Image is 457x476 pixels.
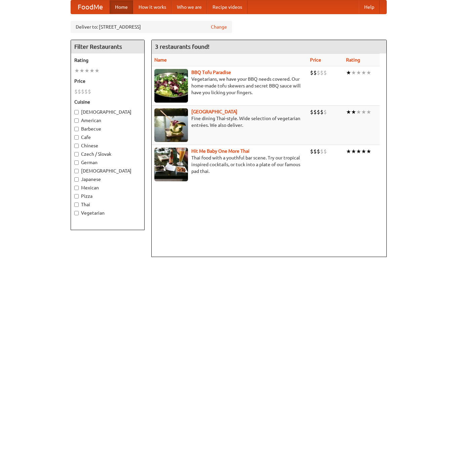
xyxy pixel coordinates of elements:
[191,148,250,154] a: Hit Me Baby One More Thai
[361,108,366,116] li: ★
[74,159,141,166] label: German
[74,135,79,140] input: Cafe
[74,177,79,182] input: Japanese
[74,118,79,123] input: American
[74,168,141,174] label: [DEMOGRAPHIC_DATA]
[74,99,141,105] h5: Cuisine
[154,57,167,63] a: Name
[317,148,320,155] li: $
[346,148,351,155] li: ★
[74,57,141,64] h5: Rating
[74,67,79,74] li: ★
[74,134,141,141] label: Cafe
[323,148,327,155] li: $
[317,108,320,116] li: $
[366,69,371,76] li: ★
[74,152,79,156] input: Czech / Slovak
[356,69,361,76] li: ★
[74,169,79,173] input: [DEMOGRAPHIC_DATA]
[356,148,361,155] li: ★
[346,57,360,63] a: Rating
[211,24,227,30] a: Change
[346,69,351,76] li: ★
[74,211,79,215] input: Vegetarian
[155,43,210,50] ng-pluralize: 3 restaurants found!
[351,148,356,155] li: ★
[154,108,188,142] img: satay.jpg
[310,57,321,63] a: Price
[74,88,78,95] li: $
[110,0,133,14] a: Home
[154,148,188,181] img: babythai.jpg
[74,110,79,114] input: [DEMOGRAPHIC_DATA]
[154,69,188,103] img: tofuparadise.jpg
[323,108,327,116] li: $
[88,88,91,95] li: $
[71,21,232,33] div: Deliver to: [STREET_ADDRESS]
[361,148,366,155] li: ★
[74,203,79,207] input: Thai
[359,0,380,14] a: Help
[172,0,207,14] a: Who we are
[84,88,88,95] li: $
[133,0,172,14] a: How it works
[154,76,305,96] p: Vegetarians, we have your BBQ needs covered. Our home-made tofu skewers and secret BBQ sauce will...
[351,108,356,116] li: ★
[310,148,313,155] li: $
[320,148,323,155] li: $
[81,88,84,95] li: $
[351,69,356,76] li: ★
[94,67,100,74] li: ★
[74,142,141,149] label: Chinese
[346,108,351,116] li: ★
[74,184,141,191] label: Mexican
[74,186,79,190] input: Mexican
[74,127,79,131] input: Barbecue
[366,108,371,116] li: ★
[74,125,141,132] label: Barbecue
[84,67,89,74] li: ★
[89,67,94,74] li: ★
[320,69,323,76] li: $
[74,160,79,165] input: German
[207,0,247,14] a: Recipe videos
[310,108,313,116] li: $
[74,117,141,124] label: American
[74,201,141,208] label: Thai
[74,144,79,148] input: Chinese
[361,69,366,76] li: ★
[310,69,313,76] li: $
[74,78,141,84] h5: Price
[78,88,81,95] li: $
[74,194,79,198] input: Pizza
[79,67,84,74] li: ★
[323,69,327,76] li: $
[154,154,305,175] p: Thai food with a youthful bar scene. Try our tropical inspired cocktails, or tuck into a plate of...
[313,148,317,155] li: $
[366,148,371,155] li: ★
[313,69,317,76] li: $
[191,109,237,114] a: [GEOGRAPHIC_DATA]
[74,109,141,115] label: [DEMOGRAPHIC_DATA]
[356,108,361,116] li: ★
[71,0,110,14] a: FoodMe
[74,151,141,157] label: Czech / Slovak
[154,115,305,129] p: Fine dining Thai-style. Wide selection of vegetarian entrées. We also deliver.
[74,210,141,216] label: Vegetarian
[313,108,317,116] li: $
[74,193,141,199] label: Pizza
[191,70,231,75] a: BBQ Tofu Paradise
[71,40,144,53] h4: Filter Restaurants
[320,108,323,116] li: $
[74,176,141,183] label: Japanese
[317,69,320,76] li: $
